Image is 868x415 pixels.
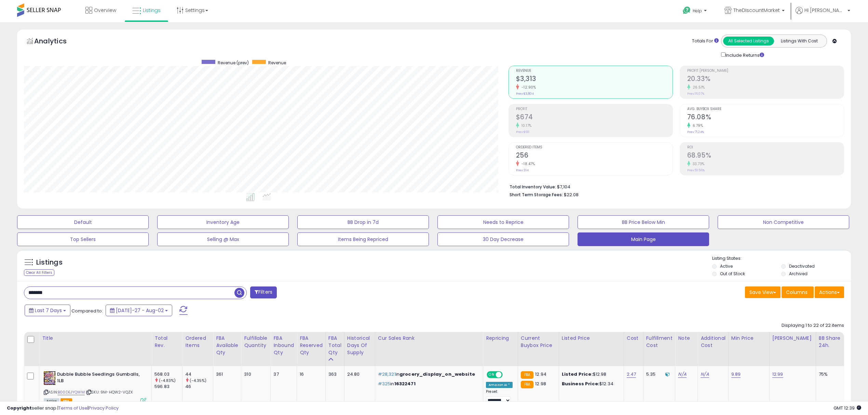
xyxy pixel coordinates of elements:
[796,7,850,22] a: Hi [PERSON_NAME]
[300,371,320,377] div: 16
[516,69,673,73] span: Revenue
[772,371,783,378] a: 12.99
[157,232,289,246] button: Selling @ Max
[268,60,286,66] span: Revenue
[677,1,714,22] a: Help
[487,372,496,378] span: ON
[833,405,861,411] span: 2025-08-10 12:39 GMT
[815,286,844,298] button: Actions
[690,161,705,166] small: 33.73%
[682,6,691,15] i: Get Help
[510,192,563,198] b: Short Term Storage Fees:
[44,371,55,385] img: 51ib0C78rqL._SL40_.jpg
[745,286,781,298] button: Save View
[562,371,593,377] b: Listed Price:
[510,182,839,190] li: $7,104
[60,398,72,404] span: FBA
[687,168,705,172] small: Prev: 51.56%
[521,381,533,388] small: FBA
[378,381,478,387] p: in
[7,405,32,411] strong: Copyright
[723,37,774,45] button: All Selected Listings
[678,335,695,342] div: Note
[190,378,206,383] small: (-4.35%)
[562,381,619,387] div: $12.34
[347,335,372,356] div: Historical Days Of Supply
[782,286,814,298] button: Columns
[216,335,238,356] div: FBA Available Qty
[712,255,851,262] p: Listing States:
[578,232,709,246] button: Main Page
[86,389,133,395] span: | SKU: 9M-HQW2-VQZX
[378,371,396,377] span: #28,321
[720,263,733,269] label: Active
[502,372,513,378] span: OFF
[521,371,533,379] small: FBA
[89,405,119,411] a: Privacy Policy
[519,123,532,128] small: 10.17%
[782,322,844,329] div: Displaying 1 to 22 of 22 items
[687,92,704,96] small: Prev: 16.07%
[58,405,87,411] a: Terms of Use
[646,371,670,377] div: 5.35
[157,215,289,229] button: Inventory Age
[378,335,480,342] div: Cur Sales Rank
[347,371,370,377] div: 24.80
[44,398,59,404] span: All listings currently available for purchase on Amazon
[143,7,161,14] span: Listings
[394,380,416,387] span: 16322471
[24,269,54,276] div: Clear All Filters
[185,371,213,377] div: 44
[687,107,844,111] span: Avg. Buybox Share
[646,335,673,349] div: Fulfillment Cost
[25,305,70,316] button: Last 7 Days
[297,232,429,246] button: Items Being Repriced
[804,7,845,14] span: Hi [PERSON_NAME]
[185,384,213,390] div: 46
[116,307,164,314] span: [DATE]-27 - Aug-02
[774,37,825,45] button: Listings With Cost
[510,184,556,190] b: Total Inventory Value:
[562,335,621,342] div: Listed Price
[34,36,80,48] h5: Analytics
[486,382,513,388] div: Amazon AI *
[687,130,704,134] small: Prev: 71.24%
[687,75,844,84] h2: 20.33%
[535,380,546,387] span: 12.98
[718,215,849,229] button: Non Competitive
[627,335,640,342] div: Cost
[297,215,429,229] button: BB Drop in 7d
[106,305,172,316] button: [DATE]-27 - Aug-02
[819,335,844,349] div: BB Share 24h.
[378,380,391,387] span: #325
[250,286,277,298] button: Filters
[786,289,808,296] span: Columns
[789,271,808,277] label: Archived
[516,113,673,122] h2: $674
[516,92,534,96] small: Prev: $3,804
[678,371,686,378] a: N/A
[17,215,149,229] button: Default
[772,335,813,342] div: [PERSON_NAME]
[159,378,176,383] small: (-4.83%)
[71,308,103,314] span: Compared to:
[437,215,569,229] button: Needs to Reprice
[519,161,535,166] small: -18.47%
[519,85,536,90] small: -12.90%
[720,271,745,277] label: Out of Stock
[42,335,149,342] div: Title
[701,335,725,349] div: Additional Cost
[437,232,569,246] button: 30 Day Decrease
[218,60,249,66] span: Revenue (prev)
[690,123,703,128] small: 6.79%
[687,69,844,73] span: Profit [PERSON_NAME]
[36,258,63,267] h5: Listings
[44,371,146,403] div: ASIN:
[35,307,62,314] span: Last 7 Days
[521,335,556,349] div: Current Buybox Price
[185,335,210,349] div: Ordered Items
[692,38,719,44] div: Totals For
[716,51,772,59] div: Include Returns
[17,232,149,246] button: Top Sellers
[516,75,673,84] h2: $3,313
